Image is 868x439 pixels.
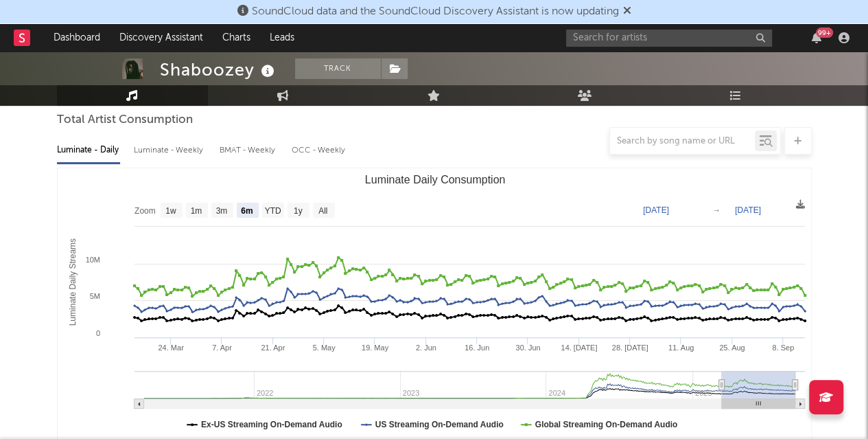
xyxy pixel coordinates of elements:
[260,24,304,52] a: Leads
[190,206,202,216] text: 1m
[89,292,99,300] text: 5M
[201,420,342,429] text: Ex-US Streaming On-Demand Audio
[57,112,193,128] span: Total Artist Consumption
[364,174,505,185] text: Luminate Daily Consumption
[465,344,489,352] text: 16. Jun
[252,6,619,17] span: SoundCloud data and the SoundCloud Discovery Assistant is now updating
[375,420,503,429] text: US Streaming On-Demand Audio
[668,344,693,352] text: 11. Aug
[85,256,99,264] text: 10M
[719,344,744,352] text: 25. Aug
[816,27,833,38] div: 99 +
[213,24,260,52] a: Charts
[67,238,77,326] text: Luminate Daily Streams
[134,206,156,216] text: Zoom
[312,344,336,352] text: 5. May
[241,206,253,216] text: 6m
[772,344,794,352] text: 8. Sep
[566,30,772,47] input: Search for artists
[712,205,720,215] text: →
[610,136,755,147] input: Search by song name or URL
[643,205,669,215] text: [DATE]
[611,344,648,352] text: 28. [DATE]
[812,32,821,43] button: 99+
[95,329,99,337] text: 0
[361,344,388,352] text: 19. May
[160,58,278,81] div: Shaboozey
[264,206,281,216] text: YTD
[293,206,302,216] text: 1y
[318,206,327,216] text: All
[110,24,213,52] a: Discovery Assistant
[295,58,381,79] button: Track
[158,344,184,352] text: 24. Mar
[515,344,540,352] text: 30. Jun
[212,344,232,352] text: 7. Apr
[623,6,631,17] span: Dismiss
[261,344,285,352] text: 21. Apr
[215,206,227,216] text: 3m
[44,24,110,52] a: Dashboard
[165,206,176,216] text: 1w
[735,205,761,215] text: [DATE]
[561,344,597,352] text: 14. [DATE]
[535,420,677,429] text: Global Streaming On-Demand Audio
[415,344,436,352] text: 2. Jun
